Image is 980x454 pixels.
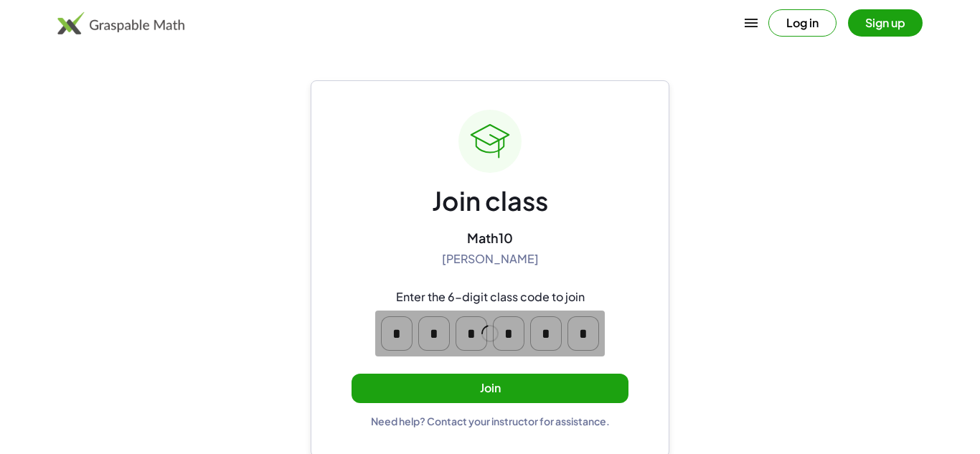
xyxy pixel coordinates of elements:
div: Enter the 6-digit class code to join [396,290,585,305]
div: Math10 [467,230,513,246]
button: Log in [768,9,837,37]
div: Need help? Contact your instructor for assistance. [371,415,610,427]
div: [PERSON_NAME] [442,252,539,267]
div: Join class [432,184,548,218]
button: Sign up [848,9,923,37]
button: Join [352,374,628,403]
